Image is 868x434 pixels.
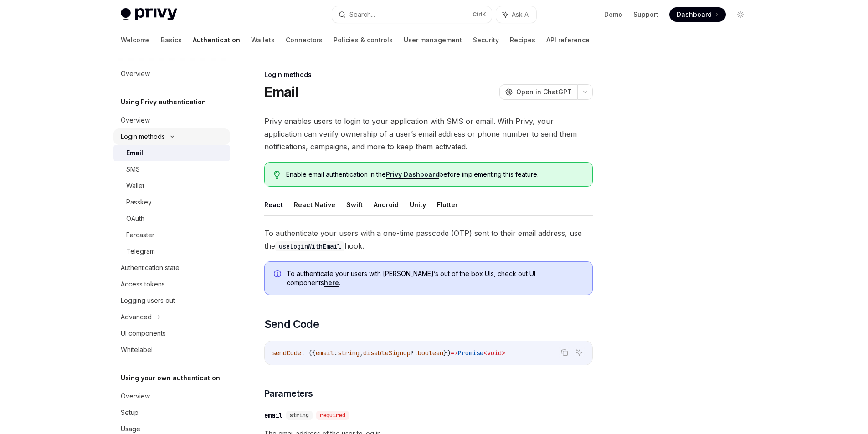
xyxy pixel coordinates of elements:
a: Demo [604,10,622,19]
button: Toggle dark mode [733,7,748,22]
div: Overview [121,68,150,79]
span: }) [443,349,451,357]
a: Basics [161,29,182,51]
span: string [338,349,360,357]
span: : [334,349,338,357]
span: : ({ [301,349,316,357]
svg: Tip [274,171,280,179]
span: , [360,349,363,357]
div: UI components [121,328,166,339]
a: Policies & controls [334,29,393,51]
a: here [324,279,339,287]
a: Connectors [286,29,323,51]
a: Email [113,145,230,161]
div: Email [126,148,143,158]
a: Access tokens [113,276,230,292]
a: Authentication state [113,260,230,276]
div: Logging users out [121,295,175,306]
span: Promise [458,349,483,357]
button: React Native [294,194,335,215]
span: sendCode [272,349,301,357]
div: Passkey [126,197,152,208]
a: Overview [113,112,230,128]
span: => [451,349,458,357]
div: Telegram [126,246,155,257]
a: Logging users out [113,292,230,309]
a: Wallet [113,178,230,194]
a: Authentication [193,29,240,51]
a: Dashboard [669,7,726,22]
span: void [487,349,502,357]
span: email [316,349,334,357]
div: Overview [121,391,150,402]
h1: Email [264,84,298,100]
span: > [502,349,505,357]
a: Welcome [121,29,150,51]
a: Overview [113,66,230,82]
button: Flutter [437,194,458,215]
button: Ask AI [573,347,585,358]
button: React [264,194,283,215]
div: Access tokens [121,279,165,290]
a: Telegram [113,243,230,260]
a: SMS [113,161,230,178]
span: To authenticate your users with [PERSON_NAME]’s out of the box UIs, check out UI components . [287,269,583,287]
button: Open in ChatGPT [499,84,577,100]
span: Ask AI [512,10,530,19]
a: Overview [113,388,230,404]
code: useLoginWithEmail [275,241,344,251]
a: Support [633,10,658,19]
span: Ctrl K [473,11,486,18]
svg: Info [274,270,283,279]
span: ?: [411,349,418,357]
button: Copy the contents from the code block [559,347,570,358]
span: Enable email authentication in the before implementing this feature. [286,170,583,179]
span: disableSignup [363,349,411,357]
div: SMS [126,164,140,175]
a: Privy Dashboard [386,170,439,179]
a: Security [473,29,499,51]
span: To authenticate your users with a one-time passcode (OTP) sent to their email address, use the hook. [264,227,593,252]
div: Wallet [126,180,144,191]
div: email [264,411,282,420]
span: Privy enables users to login to your application with SMS or email. With Privy, your application ... [264,115,593,153]
a: Setup [113,404,230,421]
div: Login methods [121,131,165,142]
span: Dashboard [677,10,712,19]
span: Open in ChatGPT [516,87,572,97]
div: Farcaster [126,230,154,240]
div: Login methods [264,70,593,79]
button: Unity [410,194,426,215]
div: Search... [349,9,375,20]
a: User management [404,29,462,51]
a: OAuth [113,210,230,227]
a: API reference [546,29,590,51]
div: OAuth [126,213,144,224]
div: Authentication state [121,262,180,273]
span: boolean [418,349,443,357]
button: Android [374,194,399,215]
div: required [316,411,349,420]
div: Overview [121,115,150,126]
a: UI components [113,325,230,342]
button: Swift [346,194,363,215]
span: Send Code [264,317,319,332]
a: Farcaster [113,227,230,243]
button: Search...CtrlK [332,6,492,23]
img: light logo [121,8,177,21]
button: Ask AI [496,6,536,23]
span: < [483,349,487,357]
h5: Using Privy authentication [121,97,206,107]
a: Passkey [113,194,230,210]
a: Wallets [251,29,275,51]
h5: Using your own authentication [121,373,220,383]
div: Whitelabel [121,344,153,355]
a: Whitelabel [113,342,230,358]
div: Advanced [121,311,152,322]
span: string [290,412,309,419]
span: Parameters [264,387,313,400]
a: Recipes [510,29,535,51]
div: Setup [121,407,139,418]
